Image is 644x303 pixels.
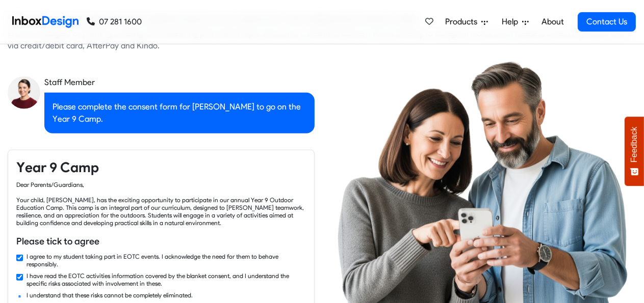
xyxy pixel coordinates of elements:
div: Staff Member [44,76,315,89]
label: I understand that these risks cannot be completely eliminated. [27,291,193,299]
img: staff_avatar.png [8,76,40,109]
a: Contact Us [578,12,636,32]
span: Products [445,16,481,28]
h6: Please tick to agree [16,235,306,248]
label: I agree to my student taking part in EOTC events. I acknowledge the need for them to behave respo... [27,253,306,268]
span: Help [502,16,522,28]
a: Help [498,12,533,32]
a: About [538,12,566,32]
span: Feedback [630,127,639,162]
h4: Year 9 Camp [16,158,306,177]
label: I have read the EOTC activities information covered by the blanket consent, and I understand the ... [27,272,306,287]
div: Dear Parents/Guardians, Your child, [PERSON_NAME], has the exciting opportunity to participate in... [16,181,306,227]
a: Products [441,12,492,32]
button: Feedback - Show survey [625,117,644,186]
div: Please complete the consent form for [PERSON_NAME] to go on the Year 9 Camp. [44,93,315,133]
a: 07 281 1600 [87,16,142,28]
